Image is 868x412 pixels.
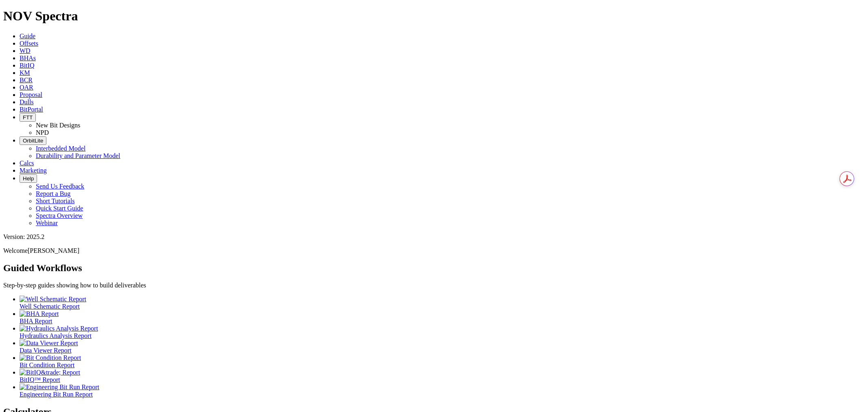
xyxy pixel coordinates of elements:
[20,55,36,61] a: BHAs
[20,325,98,332] img: Hydraulics Analysis Report
[20,174,37,183] button: Help
[20,391,93,398] span: Engineering Bit Run Report
[20,332,92,339] span: Hydraulics Analysis Report
[20,99,34,105] a: Dulls
[20,354,81,362] img: Bit Condition Report
[20,362,74,368] span: Bit Condition Report
[20,47,31,54] a: WD
[20,369,80,376] img: BitIQ&trade; Report
[20,303,80,310] span: Well Schematic Report
[36,145,85,152] a: Interbedded Model
[20,354,865,368] a: Bit Condition Report Bit Condition Report
[20,369,865,383] a: BitIQ&trade; Report BitIQ™ Report
[20,384,865,398] a: Engineering Bit Run Report Engineering Bit Run Report
[20,318,52,324] span: BHA Report
[20,340,78,347] img: Data Viewer Report
[20,347,72,354] span: Data Viewer Report
[20,340,865,354] a: Data Viewer Report Data Viewer Report
[20,62,34,69] a: BitIQ
[20,296,86,303] img: Well Schematic Report
[20,69,30,76] a: KM
[20,136,46,145] button: OrbitLite
[36,197,75,204] a: Short Tutorials
[20,84,33,91] a: OAR
[20,113,36,122] button: FTT
[28,247,79,254] span: [PERSON_NAME]
[20,160,34,167] a: Calcs
[20,167,47,174] a: Marketing
[3,247,865,254] p: Welcome
[23,114,33,121] span: FTT
[23,175,34,182] span: Help
[20,296,865,310] a: Well Schematic Report Well Schematic Report
[20,325,865,339] a: Hydraulics Analysis Report Hydraulics Analysis Report
[36,122,80,129] a: New Bit Designs
[36,152,120,159] a: Durability and Parameter Model
[20,384,99,391] img: Engineering Bit Run Report
[23,138,43,144] span: OrbitLite
[36,183,84,190] a: Send Us Feedback
[36,129,49,136] a: NPD
[20,310,59,318] img: BHA Report
[20,310,865,324] a: BHA Report BHA Report
[20,40,38,47] a: Offsets
[36,205,83,212] a: Quick Start Guide
[36,190,70,197] a: Report a Bug
[36,219,58,226] a: Webinar
[20,77,33,83] a: BCR
[3,233,865,241] div: Version: 2025.2
[3,282,865,289] p: Step-by-step guides showing how to build deliverables
[20,376,60,383] span: BitIQ™ Report
[20,106,43,113] a: BitPortal
[20,33,35,39] a: Guide
[3,263,865,274] h2: Guided Workflows
[3,9,865,24] h1: NOV Spectra
[36,212,83,219] a: Spectra Overview
[20,91,42,98] a: Proposal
